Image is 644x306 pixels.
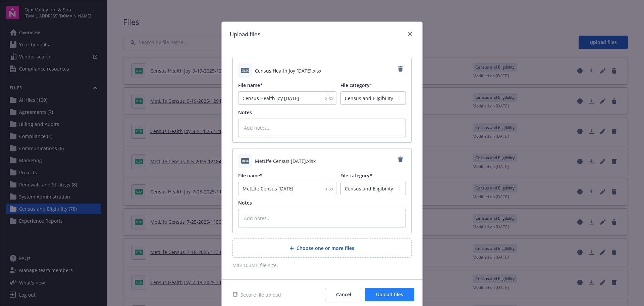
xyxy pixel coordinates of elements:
[395,154,406,165] a: Remove
[238,182,336,195] input: Add file name...
[238,200,252,206] span: Notes
[365,288,414,301] button: Upload files
[230,30,260,39] h1: Upload files
[336,291,351,298] span: Cancel
[241,158,249,163] span: xlsx
[232,238,412,258] div: Choose one or more files
[325,288,362,301] button: Cancel
[406,30,414,38] a: close
[255,67,321,74] span: Census Health Joy [DATE].xlsx
[376,291,403,298] span: Upload files
[238,109,252,116] span: Notes
[395,63,406,74] a: Remove
[297,245,354,252] span: Choose one or more files
[325,95,333,102] span: xlsx
[238,82,263,88] span: File name*
[255,158,316,165] span: MetLife Census [DATE].xlsx
[238,91,336,105] input: Add file name...
[340,82,372,88] span: File category*
[240,291,281,298] span: Secure file upload
[238,172,263,179] span: File name*
[325,185,333,192] span: xlsx
[340,172,372,179] span: File category*
[232,262,412,269] span: Max 100MB file size.
[241,68,249,73] span: xlsx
